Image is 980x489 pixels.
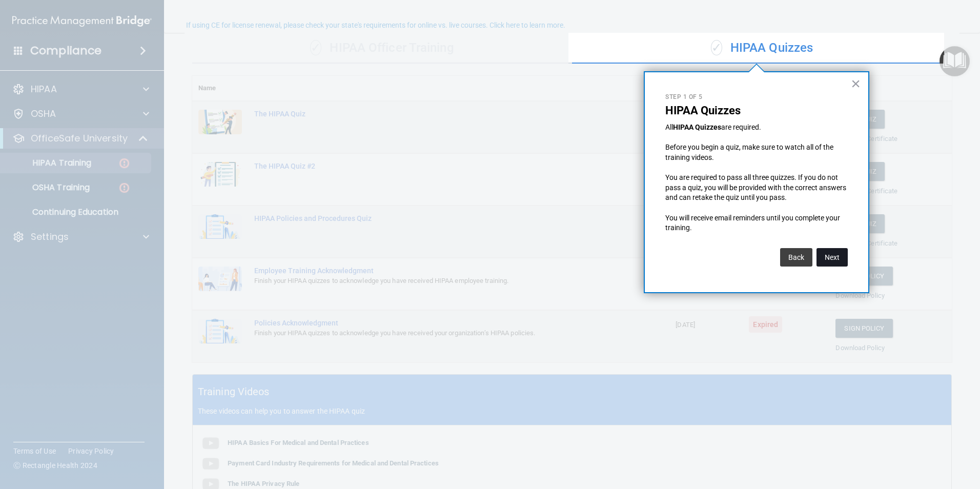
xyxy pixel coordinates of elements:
p: HIPAA Quizzes [665,104,848,117]
div: HIPAA Quizzes [572,33,952,64]
button: Open Resource Center [940,46,970,76]
span: are required. [721,123,761,131]
p: You are required to pass all three quizzes. If you do not pass a quiz, you will be provided with ... [665,173,848,203]
p: Step 1 of 5 [665,93,848,101]
iframe: Drift Widget Chat Controller [803,416,968,457]
button: Back [780,248,812,267]
strong: HIPAA Quizzes [673,123,721,131]
span: ✓ [711,40,722,55]
span: All [665,123,673,131]
p: You will receive email reminders until you complete your training. [665,213,848,233]
button: Close [851,75,861,92]
button: Next [816,248,848,267]
p: Before you begin a quiz, make sure to watch all of the training videos. [665,142,848,162]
